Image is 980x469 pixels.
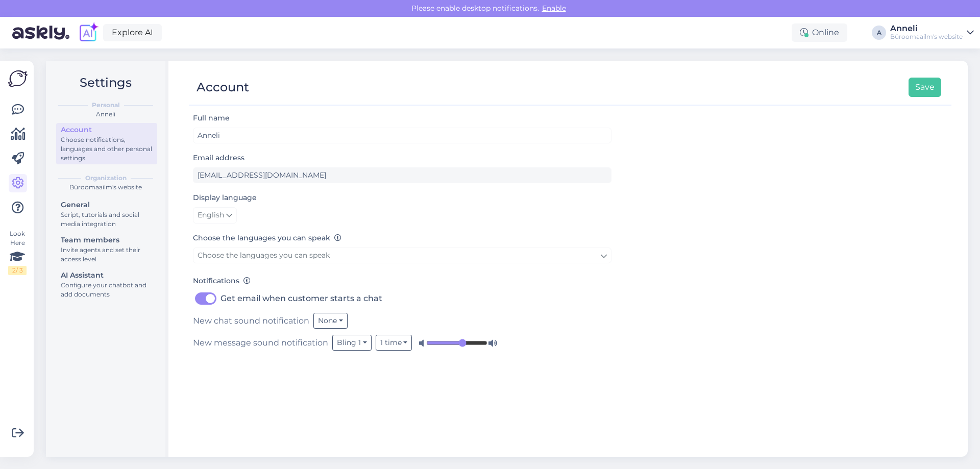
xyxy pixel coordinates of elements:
div: Account [197,78,249,97]
label: Notifications [193,276,251,286]
div: Anneli [890,24,963,33]
div: General [61,200,153,210]
input: Enter name [193,128,611,143]
a: GeneralScript, tutorials and social media integration [56,198,157,230]
span: Choose the languages you can speak [198,251,330,260]
div: New chat sound notification [193,313,611,329]
div: Account [61,125,153,135]
span: English [198,210,224,221]
div: Script, tutorials and social media integration [61,210,153,229]
div: Team members [61,235,153,245]
label: Get email when customer starts a chat [220,290,382,307]
b: Personal [92,101,120,110]
a: Explore AI [103,24,162,41]
img: explore-ai [78,22,99,43]
button: 1 time [376,335,412,351]
a: English [193,207,237,224]
div: Configure your chatbot and add documents [61,281,153,299]
div: Büroomaailm's website [890,33,963,41]
input: Enter email [193,167,611,183]
div: Büroomaailm's website [54,183,157,192]
div: 2 / 3 [8,266,27,275]
div: A [872,26,886,40]
label: Display language [193,192,257,203]
button: Save [909,78,941,97]
div: New message sound notification [193,335,611,351]
a: AnneliBüroomaailm's website [890,24,974,41]
a: AccountChoose notifications, languages and other personal settings [56,123,157,164]
label: Choose the languages you can speak [193,233,341,243]
b: Organization [85,174,127,183]
div: Invite agents and set their access level [61,245,153,264]
label: Email address [193,153,244,163]
img: Askly Logo [8,69,28,88]
div: AI Assistant [61,270,153,281]
button: Bling 1 [332,335,372,351]
button: None [313,313,348,329]
div: Anneli [54,110,157,119]
a: Choose the languages you can speak [193,248,611,263]
a: AI AssistantConfigure your chatbot and add documents [56,268,157,301]
label: Full name [193,113,230,124]
div: Online [792,23,847,42]
span: Enable [539,4,569,13]
h2: Settings [54,73,157,92]
a: Team membersInvite agents and set their access level [56,233,157,265]
div: Look Here [8,229,27,275]
div: Choose notifications, languages and other personal settings [61,135,153,163]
